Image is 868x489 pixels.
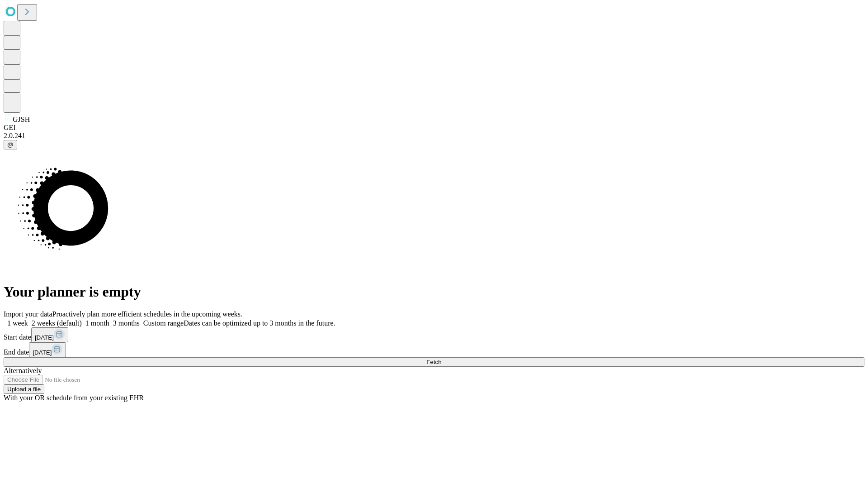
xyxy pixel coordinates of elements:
span: [DATE] [35,334,54,341]
span: Fetch [426,359,441,365]
span: Alternatively [4,367,42,374]
span: 1 week [7,319,28,327]
div: End date [4,342,864,357]
span: 2 weeks (default) [32,319,82,327]
span: With your OR schedule from your existing EHR [4,394,144,402]
div: GEI [4,124,864,132]
h1: Your planner is empty [4,283,864,300]
button: [DATE] [29,342,66,357]
span: 1 month [85,319,109,327]
button: Fetch [4,357,864,367]
span: 3 months [113,319,140,327]
span: GJSH [13,115,30,123]
span: Import your data [4,310,52,318]
div: 2.0.241 [4,132,864,140]
div: Start date [4,327,864,342]
button: @ [4,140,17,149]
button: Upload a file [4,384,44,394]
span: Custom range [143,319,184,327]
span: Dates can be optimized up to 3 months in the future. [184,319,335,327]
span: [DATE] [33,349,52,356]
span: @ [7,141,14,148]
span: Proactively plan more efficient schedules in the upcoming weeks. [52,310,242,318]
button: [DATE] [31,327,68,342]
